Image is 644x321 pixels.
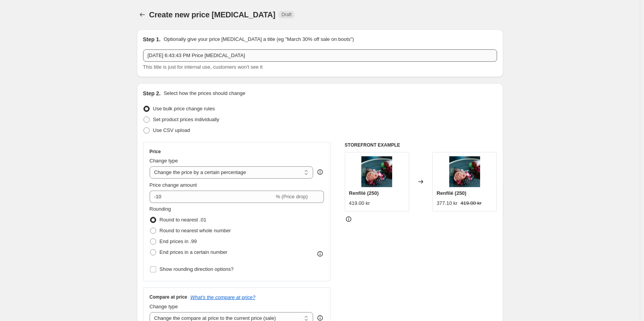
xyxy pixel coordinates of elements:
span: Round to nearest whole number [160,228,231,233]
span: Change type [150,304,178,309]
span: End prices in a certain number [160,249,228,255]
span: This title is just for internal use, customers won't see it [143,64,263,70]
div: 377.10 kr [437,199,457,207]
h2: Step 1. [143,35,161,43]
p: Optionally give your price [MEDICAL_DATA] a title (eg "March 30% off sale on boots") [164,35,354,43]
input: 30% off holiday sale [143,49,497,62]
input: -15 [150,191,274,203]
span: Set product prices individually [153,117,219,122]
div: 419.00 kr [349,199,370,207]
span: % (Price drop) [276,194,308,199]
span: Change type [150,158,178,164]
span: Round to nearest .01 [160,217,206,223]
span: End prices in .99 [160,238,197,244]
span: Renfilé (250) [349,190,379,196]
strike: 419.00 kr [460,199,481,207]
button: What's the compare at price? [191,294,256,300]
span: Renfilé (250) [437,190,466,196]
h2: Step 2. [143,90,161,97]
span: Draft [282,12,292,18]
span: Use CSV upload [153,127,190,133]
img: Njalgiesrenfile_1_80x.jpg [361,156,392,187]
span: Price change amount [150,182,197,188]
img: Njalgiesrenfile_1_80x.jpg [449,156,480,187]
h6: STOREFRONT EXAMPLE [345,142,497,148]
span: Show rounding direction options? [160,266,234,272]
span: Create new price [MEDICAL_DATA] [149,10,276,19]
h3: Price [150,149,161,155]
p: Select how the prices should change [164,90,245,97]
span: Rounding [150,206,171,212]
button: Price change jobs [137,9,148,20]
div: help [316,168,324,176]
h3: Compare at price [150,294,187,300]
span: Use bulk price change rules [153,106,215,112]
